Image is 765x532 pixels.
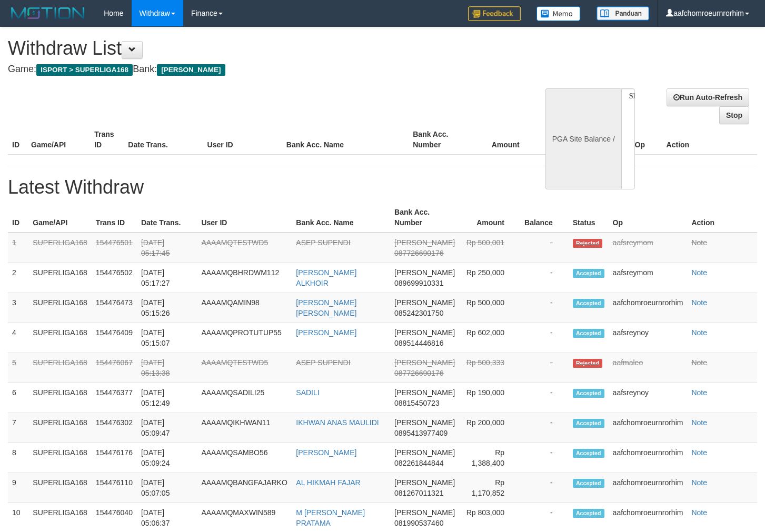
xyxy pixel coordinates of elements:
td: - [520,473,569,503]
td: AAAAMQPROTUTUP55 [197,323,292,353]
td: AAAAMQAMIN98 [197,293,292,323]
a: Note [691,358,707,367]
td: [DATE] 05:12:49 [137,383,197,413]
td: 9 [8,473,28,503]
span: 081990537460 [394,519,443,527]
td: 154476502 [92,263,137,293]
td: 3 [8,293,28,323]
span: 0895413977409 [394,429,448,437]
td: 154476067 [92,353,137,383]
td: SUPERLIGA168 [28,233,92,263]
td: Rp 1,388,400 [459,443,520,473]
td: [DATE] 05:09:47 [137,413,197,443]
a: IKHWAN ANAS MAULIDI [296,418,379,427]
td: SUPERLIGA168 [28,383,92,413]
span: Rejected [573,359,602,368]
span: 08815450723 [394,399,440,407]
td: 154476302 [92,413,137,443]
a: M [PERSON_NAME] PRATAMA [296,508,365,527]
div: PGA Site Balance / [545,88,621,189]
span: Accepted [573,479,604,488]
img: panduan.png [597,6,649,21]
th: Bank Acc. Number [390,203,459,233]
td: 154476110 [92,473,137,503]
td: aafsreynoy [609,383,688,413]
td: 2 [8,263,28,293]
td: 154476377 [92,383,137,413]
td: Rp 500,333 [459,353,520,383]
th: Trans ID [90,125,124,155]
span: Accepted [573,509,604,518]
td: Rp 602,000 [459,323,520,353]
td: 7 [8,413,28,443]
th: Game/API [27,125,90,155]
th: Status [569,203,609,233]
td: [DATE] 05:13:38 [137,353,197,383]
td: - [520,323,569,353]
th: ID [8,203,28,233]
span: [PERSON_NAME] [394,238,455,247]
a: [PERSON_NAME] ALKHOIR [296,268,356,287]
span: [PERSON_NAME] [394,418,455,427]
td: aafchomroeurnrorhim [609,443,688,473]
span: 089514446816 [394,339,443,347]
th: User ID [197,203,292,233]
span: Accepted [573,419,604,428]
span: [PERSON_NAME] [394,358,455,367]
td: AAAAMQBANGFAJARKO [197,473,292,503]
a: Note [691,448,707,457]
a: [PERSON_NAME] [PERSON_NAME] [296,298,356,317]
td: AAAAMQBHRDWM112 [197,263,292,293]
td: Rp 190,000 [459,383,520,413]
td: 154476176 [92,443,137,473]
a: ASEP SUPENDI [296,238,350,247]
td: [DATE] 05:07:05 [137,473,197,503]
td: 154476409 [92,323,137,353]
span: 082261844844 [394,459,443,467]
td: AAAAMQSADILI25 [197,383,292,413]
td: aafchomroeurnrorhim [609,473,688,503]
td: Rp 200,000 [459,413,520,443]
td: Rp 500,000 [459,293,520,323]
a: Note [691,268,707,277]
span: Accepted [573,299,604,308]
a: [PERSON_NAME] [296,328,356,337]
a: SADILI [296,388,319,397]
img: MOTION_logo.png [8,5,88,21]
th: Amount [459,203,520,233]
td: AAAAMQTESTWD5 [197,353,292,383]
th: User ID [203,125,282,155]
span: Accepted [573,449,604,458]
td: [DATE] 05:09:24 [137,443,197,473]
th: Op [609,203,688,233]
span: Accepted [573,269,604,278]
span: Accepted [573,329,604,338]
h1: Latest Withdraw [8,177,757,198]
th: Amount [472,125,535,155]
td: [DATE] 05:17:45 [137,233,197,263]
td: - [520,233,569,263]
span: [PERSON_NAME] [394,508,455,517]
th: Bank Acc. Name [292,203,390,233]
a: Note [691,328,707,337]
td: 8 [8,443,28,473]
td: aafsreymom [609,263,688,293]
img: Feedback.jpg [468,6,521,21]
th: Trans ID [92,203,137,233]
span: [PERSON_NAME] [394,478,455,487]
td: Rp 250,000 [459,263,520,293]
td: aafsreynoy [609,323,688,353]
td: aafchomroeurnrorhim [609,413,688,443]
th: Action [687,203,757,233]
td: - [520,413,569,443]
th: Op [631,125,662,155]
span: ISPORT > SUPERLIGA168 [36,64,133,76]
th: Bank Acc. Number [409,125,472,155]
th: ID [8,125,27,155]
a: Note [691,508,707,517]
td: AAAAMQSAMBO56 [197,443,292,473]
a: Stop [719,106,749,124]
span: [PERSON_NAME] [394,328,455,337]
td: 4 [8,323,28,353]
td: SUPERLIGA168 [28,323,92,353]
